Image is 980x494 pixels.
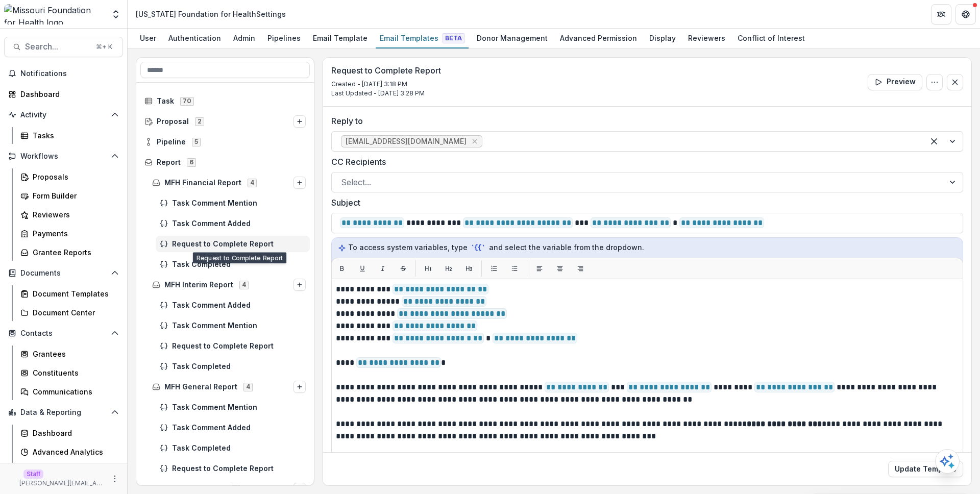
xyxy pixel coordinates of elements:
div: MFH General Report4Options [148,379,310,395]
div: Request to Complete Report [156,460,310,477]
button: Get Help [955,4,976,24]
span: Task Completed [172,260,306,269]
a: Email Templates Beta [376,29,469,48]
button: List [506,260,523,277]
button: Open Workflows [4,148,123,164]
div: [US_STATE] Foundation for Health Settings [136,9,286,19]
span: Task Comment Mention [172,322,306,330]
span: Report [157,158,181,167]
span: MFH Interim Report [164,281,233,289]
span: Request to Complete Report [172,342,306,351]
code: `{{` [470,242,487,253]
span: 4 [239,281,249,289]
div: Conflict of Interest [733,31,809,45]
a: Data Report [16,462,123,479]
div: Request to Complete Report [156,236,310,252]
span: Request to Complete Report [172,464,306,473]
div: Tasks [33,130,115,141]
div: Task Comment Mention [156,195,310,211]
button: Open Documents [4,265,123,281]
div: Authentication [164,31,225,45]
button: Italic [375,260,391,277]
div: Task Comment Mention [156,317,310,334]
span: Task Comment Added [172,219,306,228]
div: Task70 [140,93,310,109]
a: Reviewers [684,29,729,48]
div: Donor Management [473,31,552,45]
a: Communications [16,383,123,400]
span: MFH General Report [164,383,237,391]
button: Options [293,177,306,189]
div: Constituents [33,367,115,378]
a: Dashboard [4,86,123,103]
span: Data & Reporting [20,408,107,417]
a: Form Builder [16,187,123,204]
button: More [109,473,121,485]
div: Pipelines [263,31,305,45]
button: Open entity switcher [109,4,123,24]
a: Pipelines [263,29,305,48]
div: Report6 [140,154,310,170]
a: Donor Management [473,29,552,48]
span: Workflows [20,152,107,161]
span: 6 [187,158,196,166]
div: Grantee Reports [33,247,115,258]
button: Open Contacts [4,325,123,341]
div: Payments [33,228,115,239]
span: Task Comment Added [172,424,306,432]
a: Grantees [16,345,123,362]
div: Reviewers [33,209,115,220]
div: Task Comment Added [156,297,310,313]
span: Beta [443,33,464,43]
span: 4 [248,179,257,187]
a: Admin [229,29,259,48]
div: User [136,31,160,45]
div: Admin [229,31,259,45]
span: Task [157,97,174,106]
a: Dashboard [16,425,123,441]
button: H1 [420,260,436,277]
button: Align right [572,260,589,277]
button: List [486,260,502,277]
button: Partners [931,4,951,24]
span: [EMAIL_ADDRESS][DOMAIN_NAME] [346,137,467,146]
span: Proposal [157,117,189,126]
div: Pipeline5 [140,134,310,150]
button: Underline [354,260,371,277]
a: Document Templates [16,285,123,302]
p: [PERSON_NAME][EMAIL_ADDRESS][DOMAIN_NAME] [19,479,105,488]
button: Options [293,381,306,393]
button: Align left [531,260,548,277]
div: Clear selected options [926,133,942,150]
a: Grantee Reports [16,244,123,261]
button: Update Template [888,461,963,477]
span: Task Comment Mention [172,199,306,208]
button: H2 [440,260,457,277]
a: Proposals [16,168,123,185]
label: Subject [331,196,957,209]
span: Task Comment Added [172,301,306,310]
div: Task Completed [156,256,310,273]
span: Task Completed [172,444,306,453]
p: Staff [23,470,43,479]
div: Proposal2Options [140,113,310,130]
div: Dashboard [20,89,115,100]
a: Tasks [16,127,123,144]
p: To access system variables, type and select the variable from the dropdown. [338,242,957,253]
label: CC Recipients [331,156,957,168]
button: Preview [868,74,922,90]
span: Request to Complete Report [172,240,306,249]
button: Strikethrough [395,260,411,277]
button: Options [293,279,306,291]
button: Bold [334,260,350,277]
div: Task Comment Added [156,215,310,232]
button: Options [293,115,306,128]
span: Search... [25,42,90,52]
a: Document Center [16,304,123,321]
div: MFH Financial Report4Options [148,175,310,191]
span: Notifications [20,69,119,78]
a: User [136,29,160,48]
button: H3 [461,260,477,277]
div: Communications [33,386,115,397]
button: Open Data & Reporting [4,404,123,421]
